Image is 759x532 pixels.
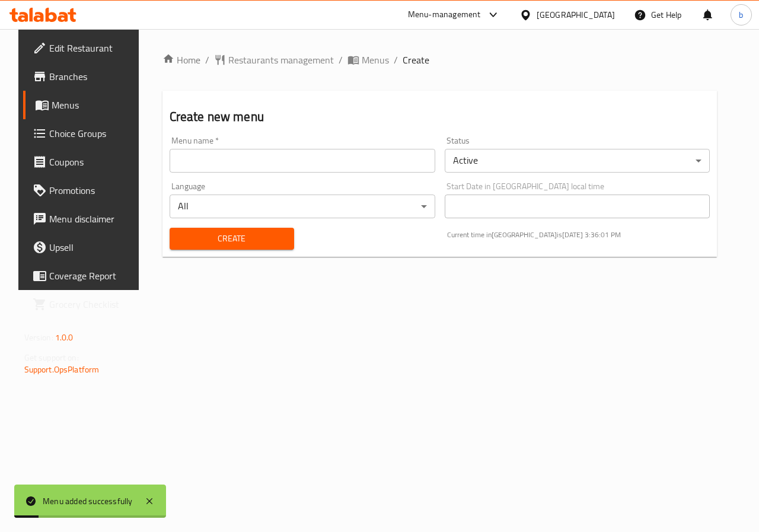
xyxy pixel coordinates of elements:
[23,290,145,318] a: Grocery Checklist
[394,53,398,67] li: /
[49,155,136,169] span: Coupons
[170,228,294,250] button: Create
[362,53,389,67] span: Menus
[170,149,435,173] input: Please enter Menu name
[347,53,389,67] a: Menus
[205,53,209,67] li: /
[739,8,743,21] span: b
[170,195,435,218] div: All
[23,119,145,148] a: Choice Groups
[24,330,53,345] span: Version:
[49,269,136,283] span: Coverage Report
[49,240,136,254] span: Upsell
[49,126,136,141] span: Choice Groups
[214,53,334,67] a: Restaurants management
[49,183,136,197] span: Promotions
[23,34,145,62] a: Edit Restaurant
[49,69,136,84] span: Branches
[52,98,136,112] span: Menus
[43,495,133,508] div: Menu added successfully
[24,362,100,377] a: Support.OpsPlatform
[339,53,343,67] li: /
[23,62,145,91] a: Branches
[228,53,334,67] span: Restaurants management
[23,233,145,262] a: Upsell
[162,53,200,67] a: Home
[179,231,285,246] span: Create
[447,230,710,240] p: Current time in [GEOGRAPHIC_DATA] is [DATE] 3:36:01 PM
[23,205,145,233] a: Menu disclaimer
[23,262,145,290] a: Coverage Report
[55,330,74,345] span: 1.0.0
[537,8,615,21] div: [GEOGRAPHIC_DATA]
[445,149,710,173] div: Active
[24,350,79,365] span: Get support on:
[403,53,429,67] span: Create
[23,176,145,205] a: Promotions
[23,91,145,119] a: Menus
[49,297,136,311] span: Grocery Checklist
[49,212,136,226] span: Menu disclaimer
[49,41,136,55] span: Edit Restaurant
[170,108,710,126] h2: Create new menu
[23,148,145,176] a: Coupons
[162,53,717,67] nav: breadcrumb
[408,8,481,22] div: Menu-management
